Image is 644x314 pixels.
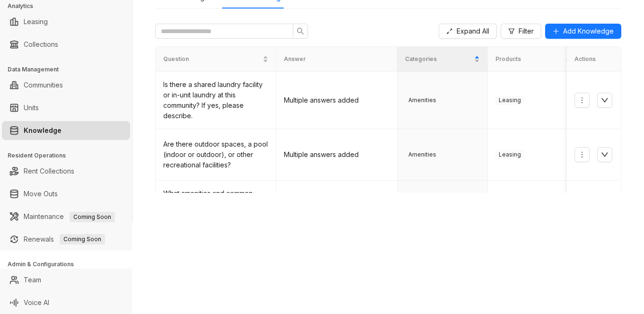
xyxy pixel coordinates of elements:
span: more [578,151,586,158]
span: filter [508,28,515,35]
li: Units [2,98,130,117]
button: Filter [501,24,541,39]
span: Amenities [405,96,440,105]
li: Move Outs [2,184,130,203]
th: Question [156,47,276,72]
span: Coming Soon [60,234,105,244]
div: Are there outdoor spaces, a pool (indoor or outdoor), or other recreational facilities? [163,139,268,170]
span: Products [495,55,563,64]
li: Maintenance [2,207,130,226]
span: Filter [519,26,534,36]
span: Add Knowledge [563,26,614,36]
div: What amenities and common areas does the community feature (e.g., business center, shared spaces)? [163,188,268,230]
span: Leasing [495,150,524,159]
span: down [601,96,609,104]
span: Amenities [405,150,440,159]
a: Communities [24,76,63,95]
h3: Admin & Configurations [8,260,132,269]
span: Expand All [457,26,489,36]
a: Move Outs [24,184,58,203]
h3: Analytics [8,2,132,10]
span: expand-alt [446,28,453,35]
span: Leasing [495,96,524,105]
a: Collections [24,35,58,54]
li: Leasing [2,12,130,31]
a: Team [24,270,41,289]
a: Voice AI [24,293,49,312]
li: Communities [2,76,130,95]
a: Knowledge [24,121,62,140]
span: down [601,151,609,158]
span: Question [163,55,261,64]
h3: Data Management [8,65,132,74]
th: Answer [276,47,397,72]
li: Team [2,270,130,289]
li: Collections [2,35,130,54]
button: Add Knowledge [545,24,621,39]
li: Rent Collections [2,162,130,181]
td: Multiple answers added [276,72,397,129]
td: Multiple answers added [276,129,397,181]
span: more [578,96,586,104]
div: Is there a shared laundry facility or in-unit laundry at this community? If yes, please describe. [163,79,268,121]
span: plus [553,28,559,35]
span: Categories [405,55,472,64]
a: Units [24,98,39,117]
a: RenewalsComing Soon [24,230,105,249]
span: Coming Soon [70,212,115,222]
a: Leasing [24,12,48,31]
li: Voice AI [2,293,130,312]
a: Rent Collections [24,162,74,181]
th: Actions [567,47,621,72]
td: Multiple answers added [276,181,397,238]
button: Expand All [439,24,497,39]
li: Renewals [2,230,130,249]
span: search [297,27,304,35]
th: Products [488,47,578,72]
li: Knowledge [2,121,130,140]
h3: Resident Operations [8,151,132,160]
